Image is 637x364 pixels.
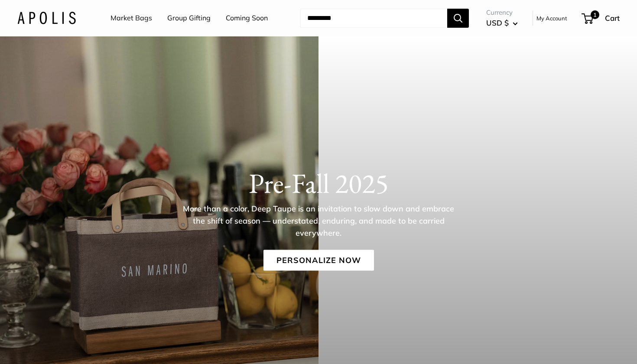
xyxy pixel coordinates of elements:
span: Currency [486,6,518,19]
a: Group Gifting [167,12,211,25]
p: More than a color, Deep Taupe is an invitation to slow down and embrace the shift of season — und... [178,203,459,239]
a: Coming Soon [226,12,268,25]
input: Search... [300,9,447,28]
button: Search [447,9,469,28]
h1: Pre-Fall 2025 [17,167,620,200]
a: Personalize Now [263,250,374,271]
a: 1 Cart [582,11,620,25]
a: Market Bags [110,12,152,25]
span: Cart [605,13,620,23]
button: USD $ [486,16,518,30]
span: USD $ [486,18,509,27]
span: 1 [591,10,599,19]
a: My Account [536,13,567,23]
img: Apolis [17,12,76,24]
